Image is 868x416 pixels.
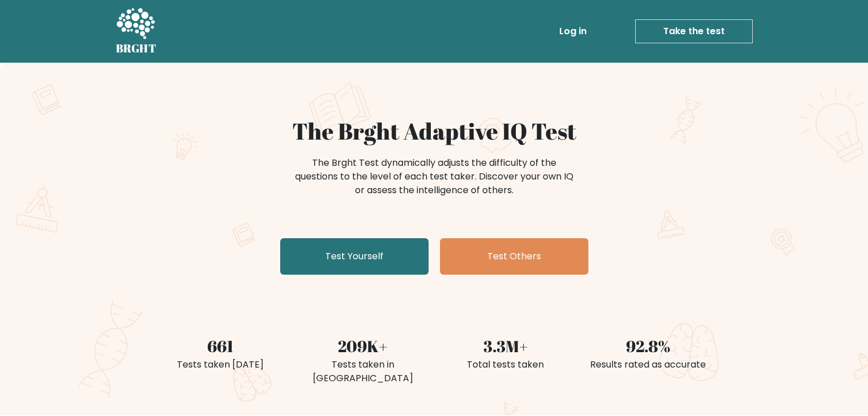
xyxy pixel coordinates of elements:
div: 661 [156,334,285,358]
div: 209K+ [298,334,427,358]
div: Results rated as accurate [584,358,713,372]
a: Test Yourself [280,238,429,275]
a: Log in [555,20,591,43]
h5: BRGHT [116,42,157,55]
a: Take the test [635,19,753,43]
div: Total tests taken [441,358,570,372]
a: BRGHT [116,5,157,58]
h1: The Brght Adaptive IQ Test [156,117,713,145]
div: Tests taken [DATE] [156,358,285,372]
div: Tests taken in [GEOGRAPHIC_DATA] [298,358,427,385]
div: The Brght Test dynamically adjusts the difficulty of the questions to the level of each test take... [292,156,577,197]
a: Test Others [440,238,588,275]
div: 3.3M+ [441,334,570,358]
div: 92.8% [584,334,713,358]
